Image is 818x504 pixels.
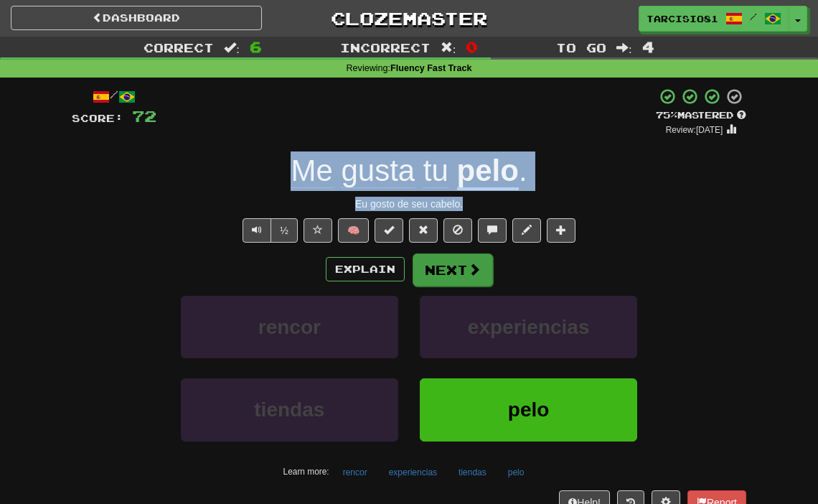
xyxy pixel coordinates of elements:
[240,218,298,243] div: Text-to-speech controls
[375,218,403,243] button: Set this sentence to 100% Mastered (alt+m)
[283,6,535,31] a: Clozemaster
[666,125,723,135] small: Review: [DATE]
[556,40,606,55] span: To go
[72,88,156,106] div: /
[519,154,527,187] span: .
[423,154,448,188] span: tu
[340,40,431,55] span: Incorrect
[181,296,398,358] button: rencor
[181,378,398,441] button: tiendas
[409,218,438,243] button: Reset to 0% Mastered (alt+r)
[647,12,718,25] span: tarcisio81
[326,257,405,281] button: Explain
[144,40,214,55] span: Correct
[258,316,321,338] span: rencor
[656,109,677,121] span: 75 %
[341,154,415,188] span: gusta
[338,218,369,243] button: 🧠
[381,462,445,483] button: experiencias
[441,42,456,54] span: :
[642,38,654,55] span: 4
[132,107,156,125] span: 72
[466,38,478,55] span: 0
[750,11,757,22] span: /
[413,253,493,286] button: Next
[420,296,637,358] button: experiencias
[304,218,332,243] button: Favorite sentence (alt+f)
[254,398,324,421] span: tiendas
[390,63,471,73] strong: Fluency Fast Track
[224,42,240,54] span: :
[11,6,262,30] a: Dashboard
[443,218,472,243] button: Ignore sentence (alt+i)
[271,218,298,243] button: ½
[457,154,519,190] u: pelo
[250,38,262,55] span: 6
[72,197,746,211] div: Eu gosto de seu cabelo.
[243,218,271,243] button: Play sentence audio (ctl+space)
[291,154,332,188] span: Me
[420,378,637,441] button: pelo
[478,218,507,243] button: Discuss sentence (alt+u)
[500,462,532,483] button: pelo
[508,398,550,421] span: pelo
[616,42,632,54] span: :
[512,218,541,243] button: Edit sentence (alt+d)
[72,112,123,124] span: Score:
[656,109,746,122] div: Mastered
[283,467,329,477] small: Learn more:
[639,6,789,32] a: tarcisio81 /
[451,462,494,483] button: tiendas
[468,316,590,338] span: experiencias
[335,462,375,483] button: rencor
[547,218,575,243] button: Add to collection (alt+a)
